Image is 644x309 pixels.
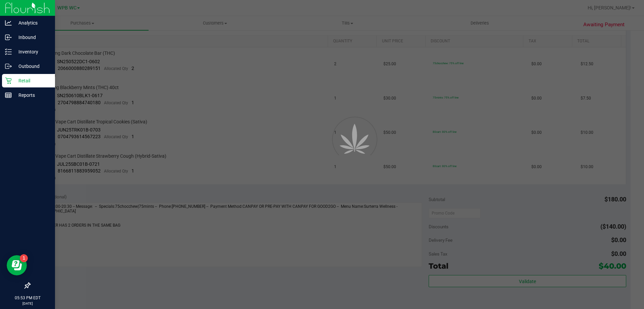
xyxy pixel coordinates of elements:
[12,77,52,85] p: Retail
[12,62,52,70] p: Outbound
[3,301,52,306] p: [DATE]
[3,295,52,301] p: 05:53 PM EDT
[5,77,12,84] inline-svg: Retail
[7,255,27,275] iframe: Resource center
[5,92,12,99] inline-svg: Reports
[5,63,12,70] inline-svg: Outbound
[5,34,12,41] inline-svg: Inbound
[5,20,12,26] inline-svg: Analytics
[12,91,52,99] p: Reports
[12,48,52,56] p: Inventory
[5,48,12,55] inline-svg: Inventory
[12,33,52,41] p: Inbound
[20,254,28,262] iframe: Resource center unread badge
[12,19,52,27] p: Analytics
